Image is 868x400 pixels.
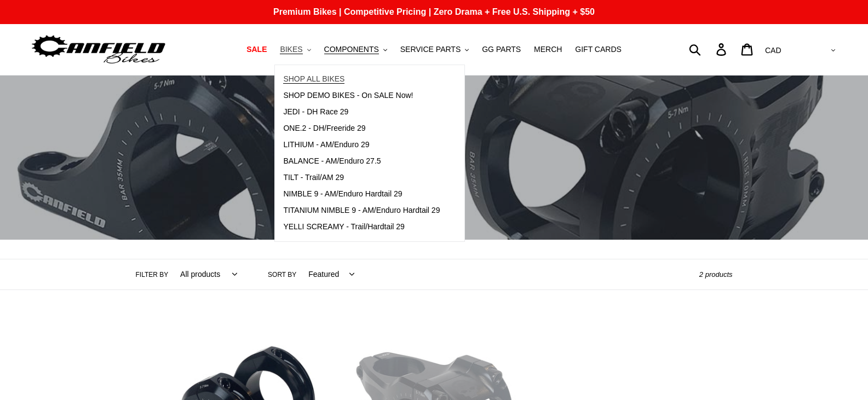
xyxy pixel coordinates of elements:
[275,120,448,137] a: ONE.2 - DH/Freeride 29
[280,45,302,54] span: BIKES
[283,222,405,231] span: YELLI SCREAMY - Trail/Hardtail 29
[570,42,627,57] a: GIFT CARDS
[275,137,448,153] a: LITHIUM - AM/Enduro 29
[283,156,381,166] span: BALANCE - AM/Enduro 27.5
[482,45,521,54] span: GG PARTS
[275,88,448,104] a: SHOP DEMO BIKES - On SALE Now!
[324,45,379,54] span: COMPONENTS
[274,42,316,57] button: BIKES
[476,42,526,57] a: GG PARTS
[283,140,369,149] span: LITHIUM - AM/Enduro 29
[283,74,344,84] span: SHOP ALL BIKES
[275,71,448,88] a: SHOP ALL BIKES
[283,173,344,182] span: TILT - Trail/AM 29
[319,42,393,57] button: COMPONENTS
[528,42,567,57] a: MERCH
[575,45,622,54] span: GIFT CARDS
[283,91,413,100] span: SHOP DEMO BIKES - On SALE Now!
[275,153,448,170] a: BALANCE - AM/Enduro 27.5
[699,270,733,279] span: 2 products
[246,45,267,54] span: SALE
[695,37,723,61] input: Search
[275,170,448,186] a: TILT - Trail/AM 29
[241,42,272,57] a: SALE
[30,32,167,67] img: Canfield Bikes
[275,186,448,202] a: NIMBLE 9 - AM/Enduro Hardtail 29
[283,124,365,133] span: ONE.2 - DH/Freeride 29
[268,270,296,280] label: Sort by
[395,42,474,57] button: SERVICE PARTS
[283,107,348,117] span: JEDI - DH Race 29
[400,45,461,54] span: SERVICE PARTS
[534,45,562,54] span: MERCH
[283,206,440,215] span: TITANIUM NIMBLE 9 - AM/Enduro Hardtail 29
[136,270,169,280] label: Filter by
[275,202,448,219] a: TITANIUM NIMBLE 9 - AM/Enduro Hardtail 29
[275,104,448,120] a: JEDI - DH Race 29
[275,219,448,235] a: YELLI SCREAMY - Trail/Hardtail 29
[283,189,402,199] span: NIMBLE 9 - AM/Enduro Hardtail 29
